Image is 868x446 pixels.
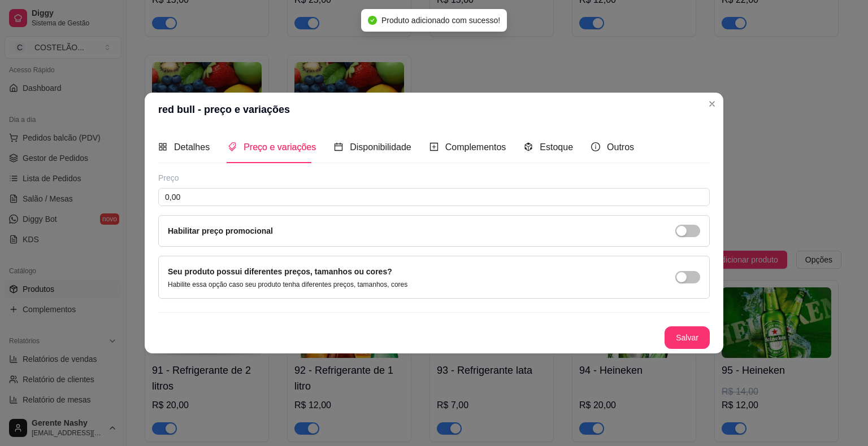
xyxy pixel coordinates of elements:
span: plus-square [429,142,439,151]
span: Detalhes [174,142,210,152]
input: Ex.: R$12,99 [158,188,710,206]
button: Salvar [665,326,710,349]
span: check-circle [368,16,377,25]
span: Complementos [445,142,506,152]
span: Outros [607,142,634,152]
header: red bull - preço e variações [145,93,723,126]
span: info-circle [591,142,600,151]
span: calendar [334,142,343,151]
span: Estoque [540,142,573,152]
p: Habilite essa opção caso seu produto tenha diferentes preços, tamanhos, cores [168,280,407,289]
label: Habilitar preço promocional [168,226,273,235]
button: Close [703,95,721,113]
span: Disponibilidade [350,142,411,152]
span: code-sandbox [524,142,533,151]
label: Seu produto possui diferentes preços, tamanhos ou cores? [168,267,392,276]
span: Produto adicionado com sucesso! [381,16,500,25]
div: Preço [158,172,710,183]
span: tags [228,142,237,151]
span: appstore [158,142,167,151]
span: Preço e variações [244,142,316,152]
